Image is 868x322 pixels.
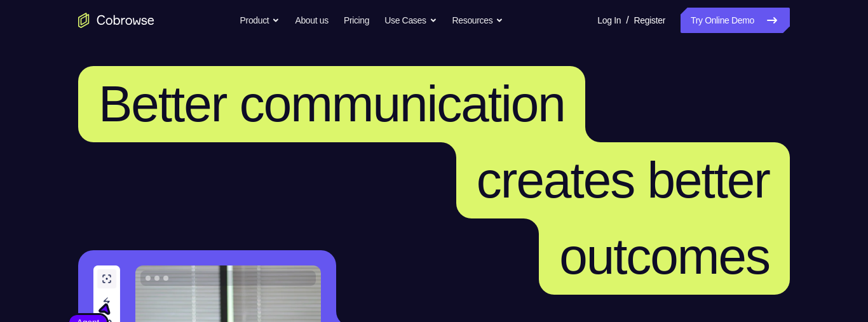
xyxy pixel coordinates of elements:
span: / [626,13,628,28]
span: creates better [477,152,770,208]
a: About us [295,8,328,33]
a: Register [634,8,665,33]
button: Resources [452,8,504,33]
button: Use Cases [384,8,437,33]
a: Try Online Demo [681,8,790,33]
a: Pricing [344,8,369,33]
a: Log In [597,8,621,33]
span: Better communication [98,76,565,132]
span: outcomes [559,228,770,285]
button: Product [240,8,280,33]
a: Go to the home page [78,13,154,28]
